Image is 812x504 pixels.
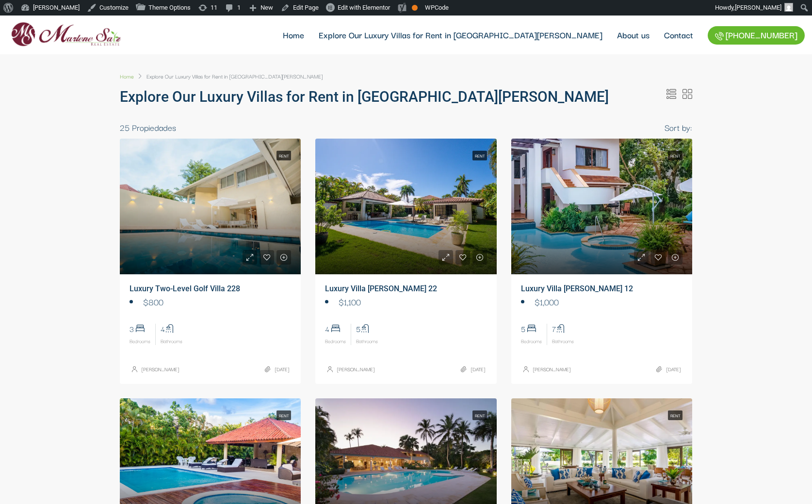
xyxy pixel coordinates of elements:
[521,295,682,309] li: $1,000
[120,72,134,80] span: Home
[130,295,291,309] li: $800
[656,362,681,377] div: [DATE]
[120,120,665,135] div: 25 Propiedades
[547,324,579,345] li: Bathrooms
[356,324,378,332] span: 5
[521,284,633,293] a: Luxury Villa [PERSON_NAME] 12
[130,324,150,332] span: 3
[351,324,383,345] li: Bathrooms
[161,324,182,332] span: 4
[130,324,156,345] li: Bedrooms
[265,362,289,377] div: [DATE]
[610,16,657,54] a: About us
[7,19,124,50] img: logo
[325,324,351,345] li: Bedrooms
[120,69,134,83] a: Home
[325,324,346,332] span: 4
[325,295,487,309] li: $1,100
[461,362,485,377] div: [DATE]
[311,16,610,54] a: Explore Our Luxury Villas for Rent in [GEOGRAPHIC_DATA][PERSON_NAME]
[665,120,692,135] div: Sort by:
[337,362,374,377] a: [PERSON_NAME]
[533,362,570,377] a: [PERSON_NAME]
[552,324,574,332] span: 7
[276,16,311,54] a: Home
[134,69,323,83] li: Explore Our Luxury Villas for Rent in [GEOGRAPHIC_DATA][PERSON_NAME]
[130,284,240,293] a: Luxury Two-Level Golf Villa 228
[156,324,187,345] li: Bathrooms
[735,4,781,11] span: [PERSON_NAME]
[120,88,662,106] h1: Explore Our Luxury Villas for Rent in [GEOGRAPHIC_DATA][PERSON_NAME]
[521,324,547,345] li: Bedrooms
[412,5,418,11] div: OK
[521,324,542,332] span: 5
[338,4,390,11] span: Edit with Elementor
[708,26,805,45] a: [PHONE_NUMBER]
[657,16,700,54] a: Contact
[142,362,179,377] a: [PERSON_NAME]
[325,284,437,293] a: Luxury Villa [PERSON_NAME] 22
